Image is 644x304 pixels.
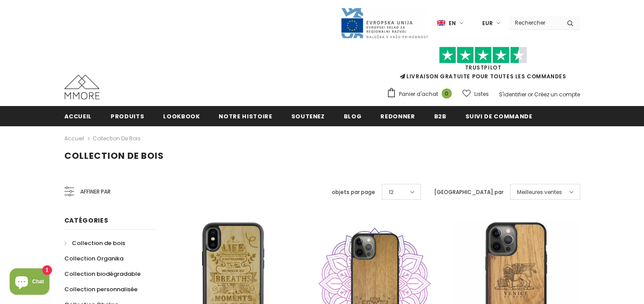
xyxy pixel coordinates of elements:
span: Suivi de commande [465,112,532,121]
span: soutenez [291,112,325,121]
img: Faites confiance aux étoiles pilotes [439,47,527,64]
a: Blog [344,106,362,126]
span: Lookbook [163,112,200,121]
a: TrustPilot [465,64,502,71]
a: Créez un compte [534,91,580,98]
span: Collection de bois [64,150,164,162]
span: or [528,91,533,98]
span: Produits [111,112,144,121]
a: Collection biodégradable [64,266,141,282]
span: en [449,19,456,28]
a: Suivi de commande [465,106,532,126]
span: Redonner [380,112,415,121]
a: soutenez [291,106,325,126]
a: Collection de bois [64,235,125,251]
label: objets par page [332,188,375,197]
span: B2B [434,112,447,121]
span: Meilleures ventes [517,188,562,197]
span: 0 [442,88,452,99]
img: Javni Razpis [340,7,428,39]
span: Collection personnalisée [64,285,138,293]
inbox-online-store-chat: Shopify online store chat [7,268,52,297]
a: Notre histoire [219,106,272,126]
span: 12 [389,188,394,197]
span: Panier d'achat [399,90,438,99]
a: Produits [111,106,144,126]
span: Listes [474,90,489,99]
span: Collection Organika [64,254,123,263]
span: Collection de bois [72,239,125,247]
a: S'identifier [499,91,526,98]
span: Collection biodégradable [64,270,141,278]
a: Collection de bois [93,135,141,142]
a: Panier d'achat 0 [387,88,456,101]
img: Cas MMORE [64,75,100,99]
a: Redonner [380,106,415,126]
a: Accueil [64,133,84,144]
a: Javni Razpis [340,19,428,26]
span: Blog [344,112,362,121]
span: Accueil [64,112,92,121]
a: Lookbook [163,106,200,126]
span: LIVRAISON GRATUITE POUR TOUTES LES COMMANDES [387,51,580,80]
a: Collection personnalisée [64,282,138,297]
a: Collection Organika [64,251,123,266]
span: Notre histoire [219,112,272,121]
a: B2B [434,106,447,126]
label: [GEOGRAPHIC_DATA] par [434,188,503,197]
img: i-lang-1.png [437,19,445,27]
span: Catégories [64,216,108,225]
input: Search Site [510,16,560,29]
span: EUR [482,19,493,28]
a: Accueil [64,106,92,126]
a: Listes [462,86,489,102]
span: Affiner par [80,187,111,197]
